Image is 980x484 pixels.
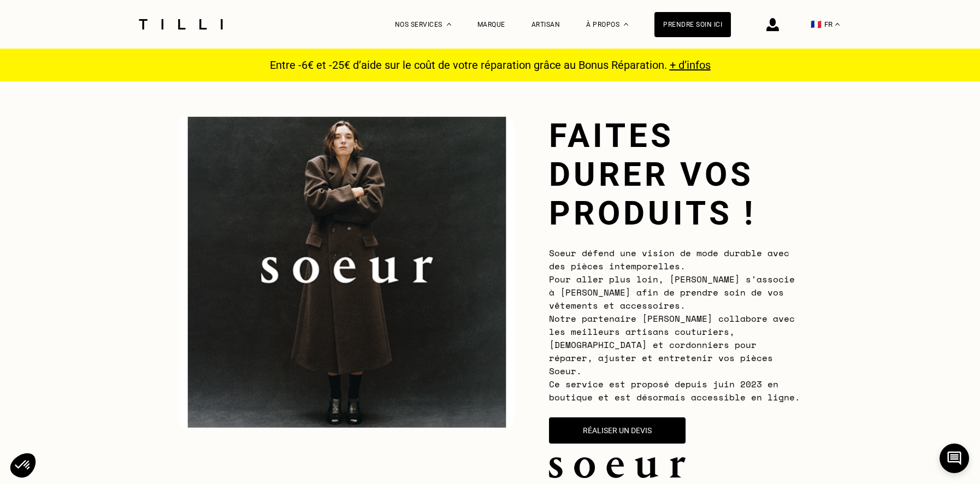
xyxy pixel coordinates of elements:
[549,417,686,444] button: Réaliser un devis
[532,21,560,28] a: Artisan
[549,457,686,478] img: soeur.logo.png
[670,58,711,72] a: + d’infos
[263,58,717,72] p: Entre -6€ et -25€ d’aide sur le coût de votre réparation grâce au Bonus Réparation.
[766,18,779,31] img: icône connexion
[654,12,731,37] a: Prendre soin ici
[447,23,451,26] img: Menu déroulant
[624,23,628,26] img: Menu déroulant à propos
[811,19,822,29] span: 🇫🇷
[549,116,800,233] h1: Faites durer vos produits !
[135,19,227,29] img: Logo du service de couturière Tilli
[835,23,840,26] img: menu déroulant
[477,21,505,28] a: Marque
[549,246,800,404] span: Soeur défend une vision de mode durable avec des pièces intemporelles. Pour aller plus loin, [PER...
